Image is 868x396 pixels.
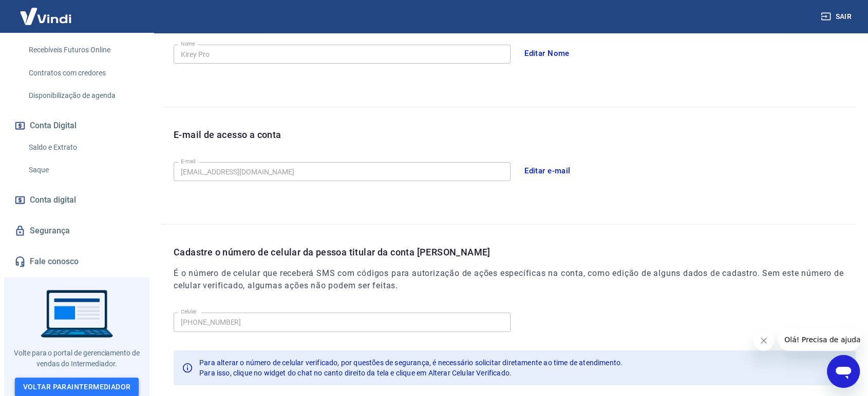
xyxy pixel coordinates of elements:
p: Cadastre o número de celular da pessoa titular da conta [PERSON_NAME] [174,245,856,259]
h6: É o número de celular que receberá SMS com códigos para autorização de ações específicas na conta... [174,267,856,292]
img: Vindi [12,1,79,32]
label: Celular [181,308,197,315]
a: Fale conosco [12,250,141,273]
label: Nome [181,40,195,48]
a: Segurança [12,220,141,242]
button: Editar Nome [519,43,575,64]
span: Olá! Precisa de ajuda? [6,7,86,15]
a: Saldo e Extrato [25,137,141,158]
a: Disponibilização de agenda [25,85,141,106]
span: Para isso, clique no widget do chat no canto direito da tela e clique em Alterar Celular Verificado. [199,369,512,377]
button: Conta Digital [12,114,141,137]
p: E-mail de acesso a conta [174,128,281,142]
a: Saque [25,160,141,181]
span: Conta digital [30,193,76,207]
span: Para alterar o número de celular verificado, por questões de segurança, é necessário solicitar di... [199,359,622,367]
iframe: Fechar mensagem [753,330,774,351]
button: Sair [819,7,856,26]
a: Conta digital [12,189,141,211]
a: Recebíveis Futuros Online [25,39,141,61]
iframe: Botão para abrir a janela de mensagens [827,355,860,388]
button: Editar e-mail [519,160,576,182]
label: E-mail [181,157,195,165]
iframe: Mensagem da empresa [778,328,860,351]
a: Contratos com credores [25,63,141,84]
